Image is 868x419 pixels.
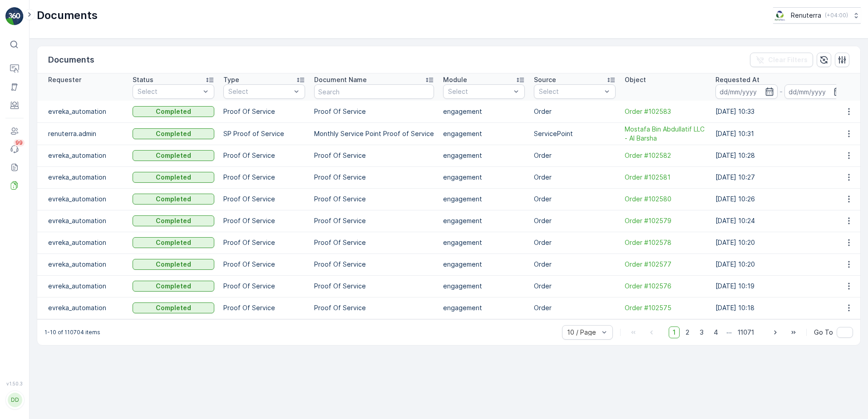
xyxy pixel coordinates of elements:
[223,129,305,138] p: SP Proof of Service
[156,303,191,312] p: Completed
[48,238,123,247] p: evreka_automation
[48,54,94,66] p: Documents
[314,238,434,247] p: Proof Of Service
[625,260,706,269] a: Order #102577
[711,101,851,122] td: [DATE] 10:33
[814,328,833,337] span: Go To
[48,129,123,138] p: renuterra.admin
[314,282,434,291] p: Proof Of Service
[48,173,123,182] p: evreka_automation
[223,151,305,160] p: Proof Of Service
[711,232,851,253] td: [DATE] 10:20
[711,122,851,145] td: [DATE] 10:31
[625,107,706,116] a: Order #102583
[156,173,191,182] p: Completed
[534,173,616,182] p: Order
[314,216,434,225] p: Proof Of Service
[681,326,694,338] span: 2
[5,388,24,412] button: DD
[156,260,191,269] p: Completed
[825,12,848,19] p: ( +04:00 )
[625,303,706,312] a: Order #102575
[711,166,851,188] td: [DATE] 10:27
[48,151,123,160] p: evreka_automation
[8,393,22,407] div: DD
[443,107,525,116] p: engagement
[48,216,123,225] p: evreka_automation
[48,75,81,84] p: Requester
[711,275,851,297] td: [DATE] 10:19
[133,215,214,226] button: Completed
[133,281,214,292] button: Completed
[443,75,467,84] p: Module
[133,128,214,139] button: Completed
[314,75,367,84] p: Document Name
[534,238,616,247] p: Order
[156,282,191,291] p: Completed
[715,75,759,84] p: Requested At
[695,326,708,338] span: 3
[133,106,214,117] button: Completed
[223,303,305,312] p: Proof Of Service
[5,7,24,25] img: logo
[156,238,191,247] p: Completed
[223,282,305,291] p: Proof Of Service
[625,282,706,291] a: Order #102576
[48,107,123,116] p: evreka_automation
[710,326,722,338] span: 4
[223,75,239,84] p: Type
[625,238,706,247] a: Order #102578
[223,238,305,247] p: Proof Of Service
[48,303,123,312] p: evreka_automation
[314,129,434,138] p: Monthly Service Point Proof of Service
[669,326,680,338] span: 1
[48,195,123,204] p: evreka_automation
[711,145,851,166] td: [DATE] 10:28
[133,237,214,248] button: Completed
[534,260,616,269] p: Order
[625,151,706,160] a: Order #102582
[133,302,214,313] button: Completed
[443,303,525,312] p: engagement
[711,188,851,210] td: [DATE] 10:26
[625,173,706,182] span: Order #102581
[223,173,305,182] p: Proof Of Service
[773,10,787,20] img: Screenshot_2024-07-26_at_13.33.01.png
[133,194,214,205] button: Completed
[5,381,24,386] span: v 1.50.3
[133,150,214,161] button: Completed
[625,195,706,204] a: Order #102580
[443,216,525,225] p: engagement
[443,282,525,291] p: engagement
[625,216,706,225] a: Order #102579
[784,84,847,99] input: dd/mm/yyyy
[625,75,646,84] p: Object
[133,172,214,183] button: Completed
[443,195,525,204] p: engagement
[711,297,851,319] td: [DATE] 10:18
[228,87,291,96] p: Select
[768,55,808,64] p: Clear Filters
[133,259,214,270] button: Completed
[534,195,616,204] p: Order
[534,216,616,225] p: Order
[726,326,732,338] p: ...
[48,282,123,291] p: evreka_automation
[750,53,813,67] button: Clear Filters
[443,173,525,182] p: engagement
[314,173,434,182] p: Proof Of Service
[156,195,191,204] p: Completed
[133,75,153,84] p: Status
[314,260,434,269] p: Proof Of Service
[534,129,616,138] p: ServicePoint
[223,260,305,269] p: Proof Of Service
[314,151,434,160] p: Proof Of Service
[48,260,123,269] p: evreka_automation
